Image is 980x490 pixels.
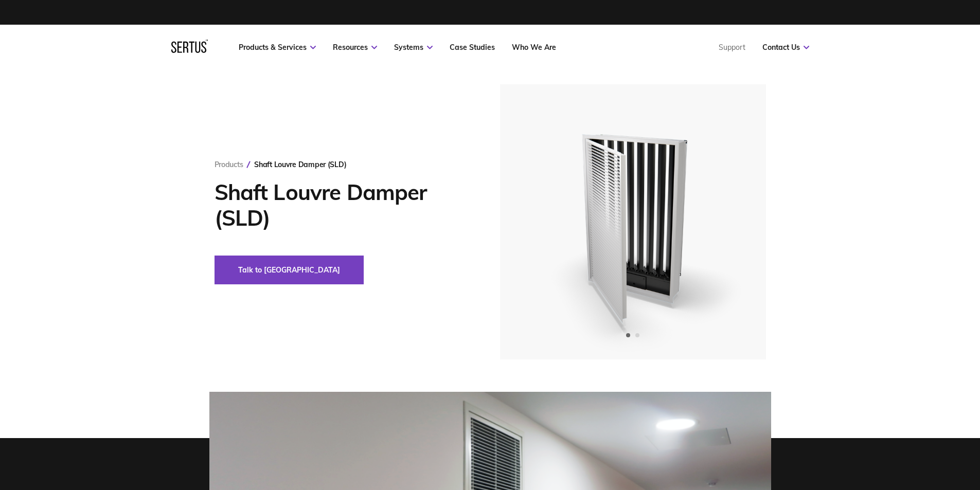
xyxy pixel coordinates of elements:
a: Who We Are [512,43,556,52]
span: Go to slide 2 [635,333,639,337]
a: Case Studies [450,43,495,52]
button: Talk to [GEOGRAPHIC_DATA] [215,256,364,284]
a: Resources [333,43,377,52]
a: Support [719,43,745,52]
a: Products & Services [239,43,316,52]
a: Systems [394,43,433,52]
h1: Shaft Louvre Damper (SLD) [215,179,469,231]
a: Contact Us [762,43,809,52]
a: Products [215,160,243,169]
